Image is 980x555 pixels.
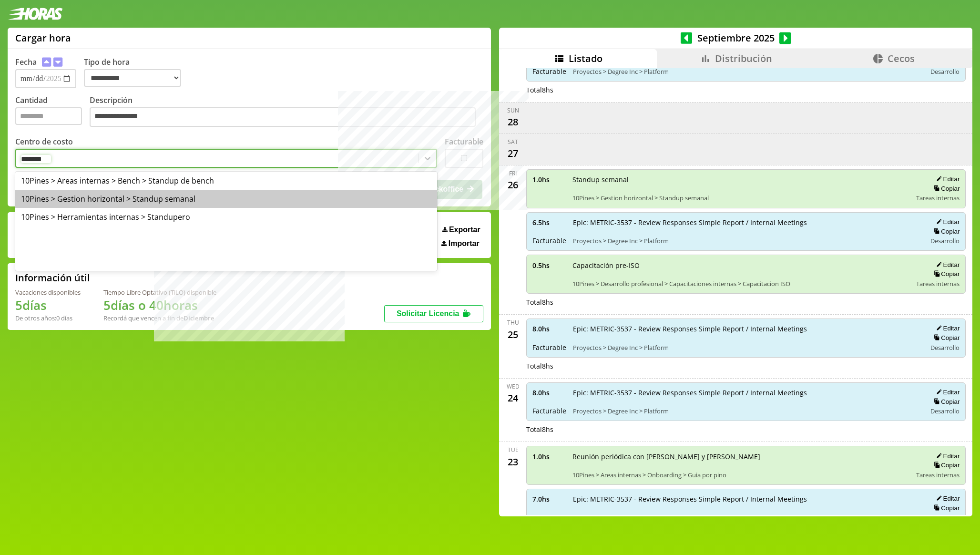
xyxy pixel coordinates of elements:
[439,225,483,235] button: Exportar
[572,175,909,184] span: Standup semanal
[15,271,90,284] h2: Información útil
[15,288,81,297] div: Vacaciones disponibles
[930,343,960,352] span: Desarrollo
[931,270,960,278] button: Copiar
[573,388,919,397] span: Epic: METRIC-3537 - Review Responses Simple Report / Internal Meetings
[532,261,566,270] span: 0.5 hs
[532,494,566,504] span: 7.0 hs
[532,324,566,333] span: 8.0 hs
[445,136,483,147] label: Facturable
[931,461,960,469] button: Copiar
[84,57,189,88] label: Tipo de hora
[888,52,915,65] span: Cecos
[505,391,521,406] div: 24
[397,309,459,318] span: Solicitar Licencia
[15,314,81,322] div: De otros años: 0 días
[930,514,960,522] span: Desarrollo
[184,314,214,322] b: Diciembre
[15,95,90,130] label: Cantidad
[916,279,960,288] span: Tareas internas
[15,31,71,44] h1: Cargar hora
[931,504,960,512] button: Copiar
[499,68,972,515] div: scrollable content
[933,218,960,226] button: Editar
[449,239,480,248] span: Importar
[505,177,521,193] div: 26
[449,226,480,234] span: Exportar
[532,67,566,76] span: Facturable
[573,494,919,504] span: Epic: METRIC-3537 - Review Responses Simple Report / Internal Meetings
[507,319,519,327] div: Thu
[526,425,966,434] div: Total 8 hs
[90,107,476,127] textarea: Descripción
[692,31,779,44] span: Septiembre 2025
[573,324,919,333] span: Epic: METRIC-3537 - Review Responses Simple Report / Internal Meetings
[572,279,909,288] span: 10Pines > Desarrollo profesional > Capacitaciones internas > Capacitacion ISO
[507,382,520,391] div: Wed
[931,398,960,406] button: Copiar
[933,175,960,183] button: Editar
[569,52,602,65] span: Listado
[103,288,216,297] div: Tiempo Libre Optativo (TiLO) disponible
[505,327,521,342] div: 25
[573,236,919,245] span: Proyectos > Degree Inc > Platform
[572,194,909,202] span: 10Pines > Gestion horizontal > Standup semanal
[573,67,919,76] span: Proyectos > Degree Inc > Platform
[508,138,518,146] div: Sat
[532,513,566,522] span: Facturable
[532,218,566,227] span: 6.5 hs
[505,114,521,130] div: 28
[573,218,919,227] span: Epic: METRIC-3537 - Review Responses Simple Report / Internal Meetings
[931,185,960,193] button: Copiar
[15,208,437,226] div: 10Pines > Herramientas internas > Standupero
[933,324,960,332] button: Editar
[15,107,82,125] input: Cantidad
[15,172,437,190] div: 10Pines > Areas internas > Bench > Standup de bench
[526,85,966,94] div: Total 8 hs
[505,146,521,161] div: 27
[508,446,519,454] div: Tue
[573,514,919,522] span: Proyectos > Degree Inc > Platform
[532,388,566,397] span: 8.0 hs
[916,471,960,479] span: Tareas internas
[931,227,960,236] button: Copiar
[15,297,81,314] h1: 5 días
[572,471,909,479] span: 10Pines > Areas internas > Onboarding > Guia por pino
[930,236,960,245] span: Desarrollo
[933,452,960,460] button: Editar
[573,343,919,352] span: Proyectos > Degree Inc > Platform
[532,406,566,415] span: Facturable
[526,361,966,370] div: Total 8 hs
[573,407,919,415] span: Proyectos > Degree Inc > Platform
[572,261,909,270] span: Capacitación pre-ISO
[526,298,966,307] div: Total 8 hs
[532,452,566,461] span: 1.0 hs
[15,136,73,147] label: Centro de costo
[505,454,521,469] div: 23
[15,190,437,208] div: 10Pines > Gestion horizontal > Standup semanal
[933,494,960,503] button: Editar
[84,69,181,87] select: Tipo de hora
[715,52,772,65] span: Distribución
[933,388,960,396] button: Editar
[384,305,483,322] button: Solicitar Licencia
[103,297,216,314] h1: 5 días o 40 horas
[103,314,216,322] div: Recordá que vencen a fin de
[572,452,909,461] span: Reunión periódica con [PERSON_NAME] y [PERSON_NAME]
[90,95,483,130] label: Descripción
[930,407,960,415] span: Desarrollo
[931,334,960,342] button: Copiar
[507,106,519,114] div: Sun
[532,343,566,352] span: Facturable
[15,57,37,67] label: Fecha
[933,261,960,269] button: Editar
[930,67,960,76] span: Desarrollo
[509,169,517,177] div: Fri
[532,175,566,184] span: 1.0 hs
[916,194,960,202] span: Tareas internas
[532,236,566,245] span: Facturable
[8,8,63,20] img: logotipo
